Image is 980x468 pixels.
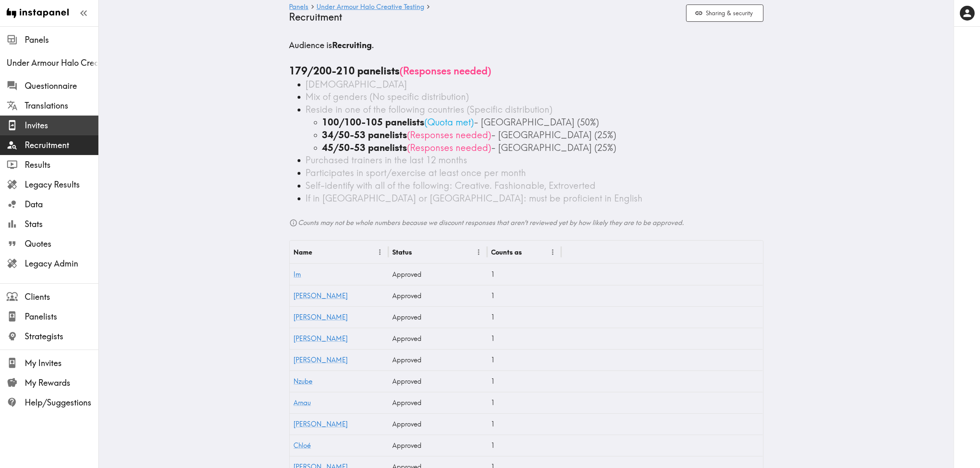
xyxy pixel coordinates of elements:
span: [DEMOGRAPHIC_DATA] [306,79,407,90]
div: Counts as [491,248,522,256]
span: Translations [25,100,98,111]
span: Mix of genders (No specific distribution) [306,91,469,102]
span: Help/Suggestions [25,397,98,408]
a: [PERSON_NAME] [294,334,348,343]
b: 34/50-53 panelists [322,129,407,141]
span: Under Armour Halo Creative Testing [7,57,98,69]
a: Im [294,270,301,278]
span: Data [25,199,98,210]
a: [PERSON_NAME] [294,356,348,364]
div: Approved [389,371,487,392]
a: Arnau [294,398,311,407]
span: Legacy Admin [25,258,98,269]
div: Approved [389,306,487,328]
span: - [GEOGRAPHIC_DATA] (25%) [491,142,617,153]
span: - [GEOGRAPHIC_DATA] (25%) [491,129,617,141]
span: Stats [25,218,98,230]
h4: Recruitment [289,11,680,23]
button: Sort [313,246,326,259]
a: Nzube [294,377,313,385]
div: Approved [389,392,487,413]
h6: Counts may not be whole numbers because we discount responses that aren't reviewed yet by how lik... [289,218,764,227]
div: Status [393,248,412,256]
button: Sort [413,246,426,259]
a: Panels [289,3,309,11]
span: ( Responses needed ) [407,129,491,141]
span: Invites [25,120,98,131]
b: 100/100-105 panelists [322,116,425,128]
div: Approved [389,349,487,371]
div: 1 [487,371,561,392]
button: Menu [547,246,559,259]
span: Purchased trainers in the last 12 months [306,154,468,166]
span: Panelists [25,311,98,322]
span: Questionnaire [25,80,98,92]
span: Recruitment [25,139,98,151]
a: [PERSON_NAME] [294,420,348,428]
span: My Rewards [25,377,98,389]
div: 1 [487,435,561,456]
a: [PERSON_NAME] [294,313,348,321]
div: 1 [487,392,561,413]
div: 1 [487,306,561,328]
div: 1 [487,264,561,285]
b: Recruiting [333,40,372,50]
span: ( Quota met ) [425,116,474,128]
span: My Invites [25,357,98,369]
div: Approved [389,264,487,285]
div: Name [294,248,312,256]
span: Reside in one of the following countries (Specific distribution) [306,104,553,115]
span: Clients [25,291,98,303]
span: ( Responses needed ) [407,142,491,153]
button: Menu [473,246,485,259]
b: 179/200-210 panelists [289,65,400,77]
div: Approved [389,285,487,306]
div: Approved [389,435,487,456]
span: If in [GEOGRAPHIC_DATA] or [GEOGRAPHIC_DATA]: must be proficient in English [306,192,643,204]
button: Sort [523,246,536,259]
span: Panels [25,34,98,46]
span: Self-identify with all of the following: Creative. Fashionable, Extroverted [306,180,596,191]
a: Under Armour Halo Creative Testing [317,3,424,11]
h5: Audience is . [289,39,764,51]
div: 1 [487,349,561,371]
a: [PERSON_NAME] [294,292,348,300]
div: Approved [389,328,487,349]
span: Quotes [25,238,98,250]
div: 1 [487,328,561,349]
span: Participates in sport/exercise at least once per month [306,167,526,178]
span: Results [25,159,98,171]
span: - [GEOGRAPHIC_DATA] (50%) [474,116,599,128]
button: Sharing & security [686,5,764,22]
div: 1 [487,413,561,435]
button: Menu [374,246,386,259]
div: Approved [389,413,487,435]
span: Strategists [25,331,98,342]
span: ( Responses needed ) [400,65,491,77]
b: 45/50-53 panelists [322,142,407,153]
div: 1 [487,285,561,306]
a: Chloé [294,441,311,449]
span: Legacy Results [25,179,98,190]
